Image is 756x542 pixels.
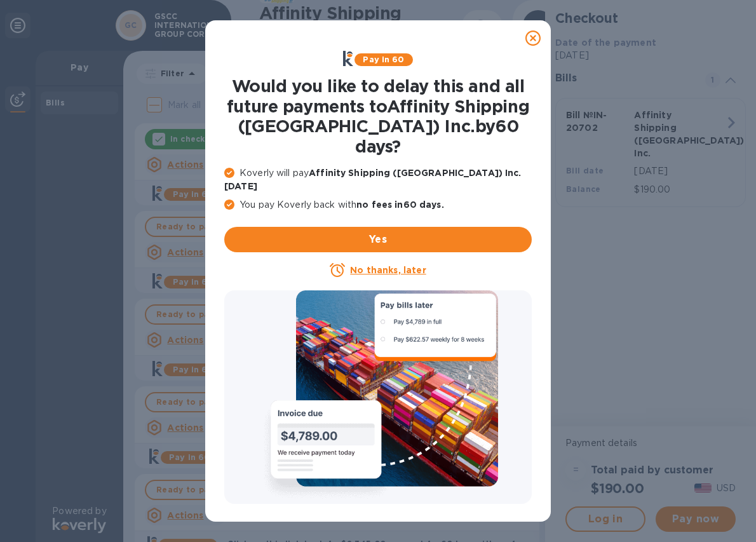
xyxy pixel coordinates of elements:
[350,265,426,275] u: No thanks, later
[224,168,522,191] b: Affinity Shipping ([GEOGRAPHIC_DATA]) Inc. [DATE]
[224,227,532,252] button: Yes
[356,200,443,210] b: no fees in 60 days .
[224,76,532,156] h1: Would you like to delay this and all future payments to Affinity Shipping ([GEOGRAPHIC_DATA]) Inc...
[363,55,404,64] b: Pay in 60
[224,166,532,193] p: Koverly will pay
[234,232,522,247] span: Yes
[224,198,532,212] p: You pay Koverly back with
